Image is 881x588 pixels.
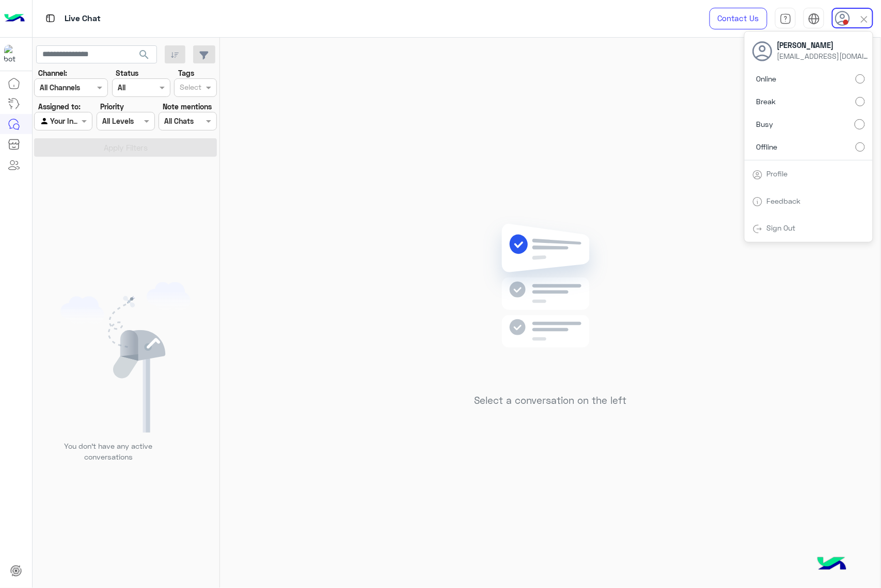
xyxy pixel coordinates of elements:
[767,169,788,178] a: Profile
[132,45,157,68] button: search
[757,141,778,152] span: Offline
[780,13,792,25] img: tab
[775,8,796,29] a: tab
[777,51,870,61] span: [EMAIL_ADDRESS][DOMAIN_NAME]
[767,197,801,205] a: Feedback
[38,101,81,112] label: Assigned to:
[38,68,67,78] label: Channel:
[814,547,850,583] img: hulul-logo.png
[757,73,777,84] span: Online
[60,282,191,433] img: empty users
[777,40,870,51] span: [PERSON_NAME]
[116,68,138,78] label: Status
[752,170,763,180] img: tab
[4,8,25,29] img: Logo
[808,13,820,25] img: tab
[56,440,161,463] p: You don’t have any active conversations
[476,216,625,387] img: no messages
[752,224,763,234] img: tab
[855,119,865,129] input: Busy
[100,101,124,112] label: Priority
[856,142,865,152] input: Offline
[474,395,626,406] h5: Select a conversation on the left
[4,45,23,63] img: 1403182699927242
[178,81,201,95] div: Select
[856,97,865,106] input: Break
[757,119,774,129] span: Busy
[856,74,865,84] input: Online
[752,197,763,207] img: tab
[858,13,870,25] img: close
[710,8,767,29] a: Contact Us
[178,68,194,78] label: Tags
[65,12,101,26] p: Live Chat
[163,101,212,112] label: Note mentions
[34,138,217,157] button: Apply Filters
[767,223,796,232] a: Sign Out
[138,48,150,61] span: search
[757,96,776,107] span: Break
[44,12,57,25] img: tab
